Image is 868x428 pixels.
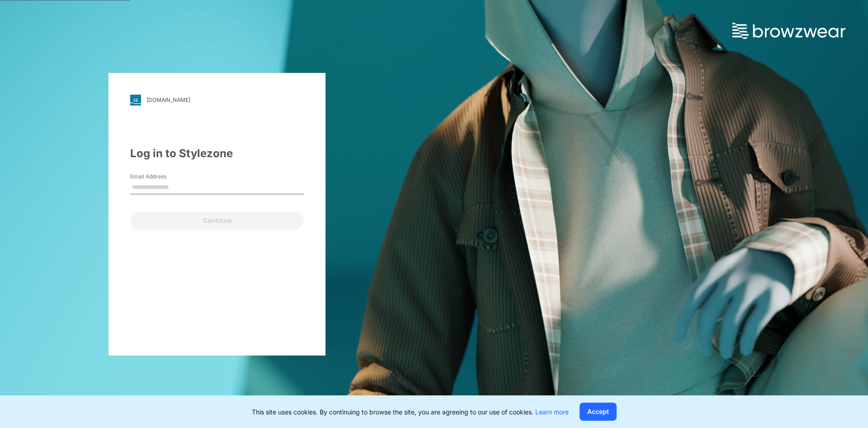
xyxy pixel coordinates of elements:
img: svg+xml;base64,PHN2ZyB3aWR0aD0iMjgiIGhlaWdodD0iMjgiIHZpZXdCb3g9IjAgMCAyOCAyOCIgZmlsbD0ibm9uZSIgeG... [130,95,141,106]
button: Accept [580,403,617,421]
div: Log in to Stylezone [130,145,304,162]
div: [DOMAIN_NAME] [146,96,190,103]
a: Learn more [535,408,569,416]
p: This site uses cookies. By continuing to browse the site, you are agreeing to our use of cookies. [252,407,569,417]
label: Email Address [130,173,193,181]
a: [DOMAIN_NAME] [130,95,304,106]
img: browzwear-logo.73288ffb.svg [732,23,845,39]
